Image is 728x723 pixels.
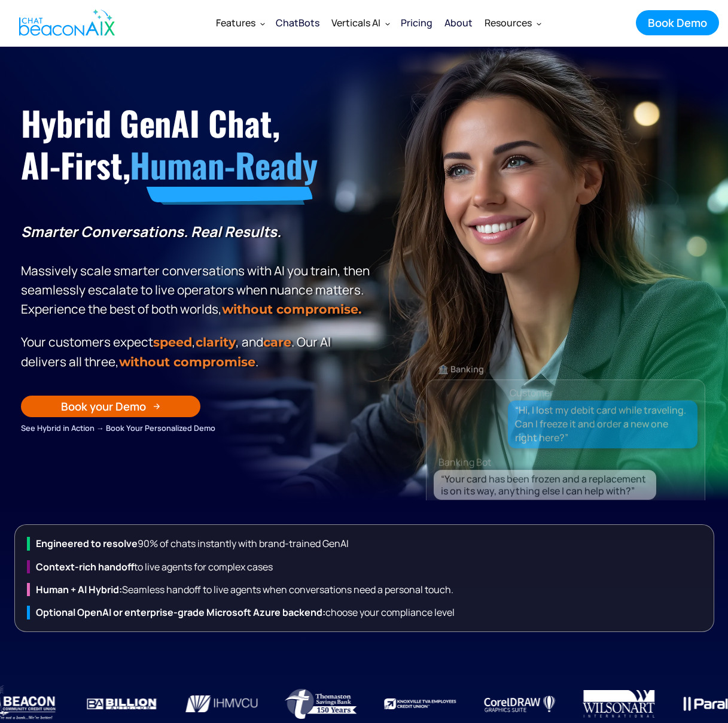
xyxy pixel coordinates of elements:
strong: Context-rich handoff [36,560,134,573]
div: Banking Bot [438,453,717,470]
strong: Human + Al Hybrid: [36,583,122,596]
div: Seamless handoff to live agents when conversations need a personal touch. [27,583,708,596]
img: Dropdown [385,21,390,26]
strong: Smarter Conversations. Real Results. [21,221,281,241]
strong: speed [153,335,192,350]
div: Book your Demo [61,399,146,414]
div: Resources [485,14,532,31]
div: Customer [510,384,553,401]
div: Verticals AI [331,14,380,31]
img: Arrow [153,403,160,410]
div: Resources [479,8,546,37]
p: Massively scale smarter conversations with AI you train, then seamlessly escalate to live operato... [21,222,370,319]
strong: without compromise. [222,302,361,317]
div: Book Demo [648,15,707,31]
div: Features [210,8,270,37]
img: Dropdown [260,21,265,26]
div: ChatBots [276,14,319,31]
div: See Hybrid in Action → Book Your Personalized Demo [21,421,370,435]
p: Your customers expect , , and . Our Al delivers all three, . [21,332,370,372]
strong: Engineered to resolve [36,537,138,550]
div: Features [216,14,255,31]
span: without compromise [119,354,255,369]
div: choose your compliance level [27,606,708,619]
a: Book Demo [636,10,719,35]
h1: Hybrid GenAI Chat, AI-First, [21,102,370,186]
a: ChatBots [270,7,325,38]
a: home [9,2,121,44]
span: care [263,335,291,350]
span: clarity [196,335,236,350]
img: Dropdown [537,21,541,26]
div: 🏦 Banking [427,361,705,378]
a: About [438,7,479,38]
div: Verticals AI [325,8,395,37]
div: 90% of chats instantly with brand-trained GenAI [27,537,708,550]
div: “Hi, I lost my debit card while traveling. Can I freeze it and order a new one right here?” [515,403,691,445]
div: About [444,14,473,31]
div: Pricing [401,14,432,31]
strong: Optional OpenAI or enterprise-grade Microsoft Azure backend: [36,606,325,619]
a: Book your Demo [21,396,200,417]
div: to live agents for complex cases [27,560,708,573]
a: Pricing [395,7,438,38]
span: Human-Ready [130,139,317,189]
